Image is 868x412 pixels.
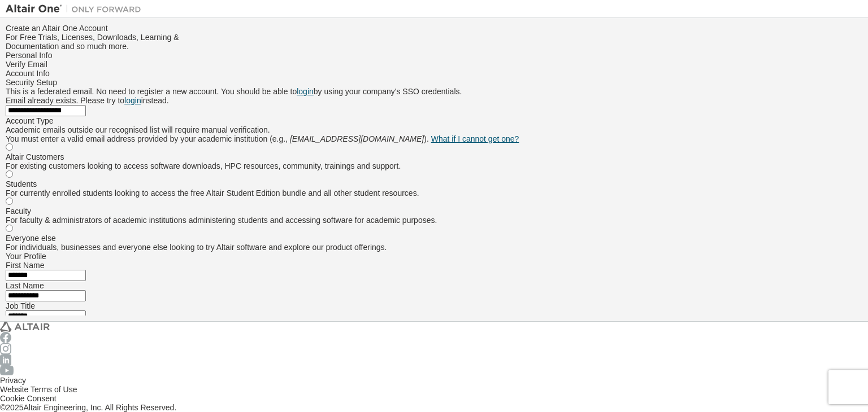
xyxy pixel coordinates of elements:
[6,234,862,243] div: Everyone else
[6,261,44,270] label: First Name
[6,207,862,216] div: Faculty
[6,51,862,60] div: Personal Info
[6,301,35,310] label: Job Title
[431,134,519,143] a: What if I cannot get one?
[297,87,314,96] a: login
[6,252,862,261] div: Your Profile
[6,24,862,33] div: Create an Altair One Account
[6,243,862,252] div: For individuals, businesses and everyone else looking to try Altair software and explore our prod...
[6,134,862,143] div: You must enter a valid email address provided by your academic institution (e.g., ).
[6,78,862,87] div: Security Setup
[6,152,862,161] div: Altair Customers
[6,3,147,15] img: Altair One
[6,116,862,125] div: Account Type
[290,134,424,143] span: [EMAIL_ADDRESS][DOMAIN_NAME]
[6,216,862,225] div: For faculty & administrators of academic institutions administering students and accessing softwa...
[124,96,141,105] a: login
[6,60,862,69] div: Verify Email
[6,179,862,189] div: Students
[6,161,862,170] div: For existing customers looking to access software downloads, HPC resources, community, trainings ...
[6,87,862,96] div: This is a federated email. No need to register a new account. You should be able to by using your...
[6,33,862,51] div: For Free Trials, Licenses, Downloads, Learning & Documentation and so much more.
[6,281,44,290] label: Last Name
[6,189,862,198] div: For currently enrolled students looking to access the free Altair Student Edition bundle and all ...
[6,69,862,78] div: Account Info
[6,96,862,105] div: Email already exists. Please try to instead.
[6,125,862,134] div: Academic emails outside our recognised list will require manual verification.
